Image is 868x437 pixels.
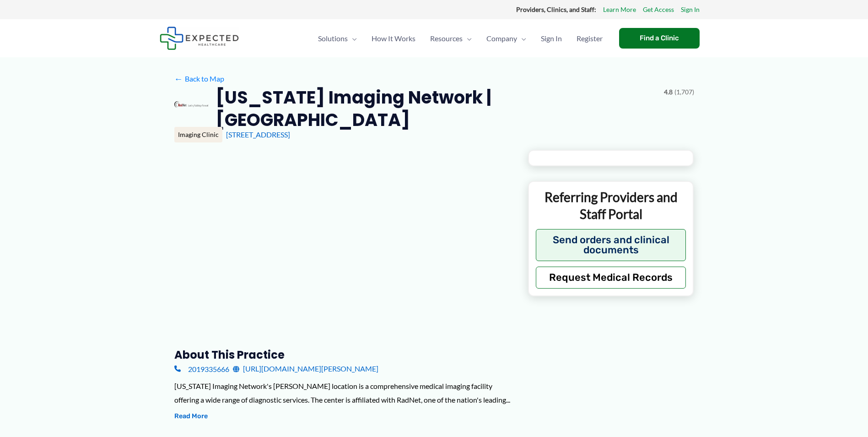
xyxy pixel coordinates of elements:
span: ← [174,74,183,83]
a: [URL][DOMAIN_NAME][PERSON_NAME] [233,362,378,376]
h2: [US_STATE] Imaging Network | [GEOGRAPHIC_DATA] [216,86,657,131]
span: Register [577,22,603,55]
a: 2019335666 [174,362,229,376]
span: Resources [430,22,463,55]
span: 4.8 [664,86,673,98]
a: Find a Clinic [619,28,700,49]
nav: Primary Site Navigation [311,22,610,55]
span: Solutions [318,22,348,55]
a: ResourcesMenu Toggle [423,22,479,55]
a: Learn More [603,4,636,16]
span: Menu Toggle [517,22,526,55]
a: Register [569,22,610,55]
h3: About this practice [174,348,513,362]
span: Menu Toggle [463,22,472,55]
strong: Providers, Clinics, and Staff: [516,5,596,13]
button: Request Medical Records [536,267,686,289]
span: How It Works [372,22,415,55]
div: [US_STATE] Imaging Network's [PERSON_NAME] location is a comprehensive medical imaging facility o... [174,379,513,406]
button: Send orders and clinical documents [536,229,686,261]
span: Sign In [541,22,562,55]
a: Get Access [643,4,674,16]
a: How It Works [364,22,423,55]
a: CompanyMenu Toggle [479,22,534,55]
button: Read More [174,411,208,422]
a: SolutionsMenu Toggle [311,22,364,55]
a: [STREET_ADDRESS] [226,130,290,139]
p: Referring Providers and Staff Portal [536,189,686,222]
span: (1,707) [674,86,694,98]
a: Sign In [681,4,700,16]
span: Company [486,22,517,55]
span: Menu Toggle [348,22,357,55]
div: Imaging Clinic [174,127,222,142]
img: Expected Healthcare Logo - side, dark font, small [160,27,239,50]
a: ←Back to Map [174,72,224,86]
a: Sign In [534,22,569,55]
